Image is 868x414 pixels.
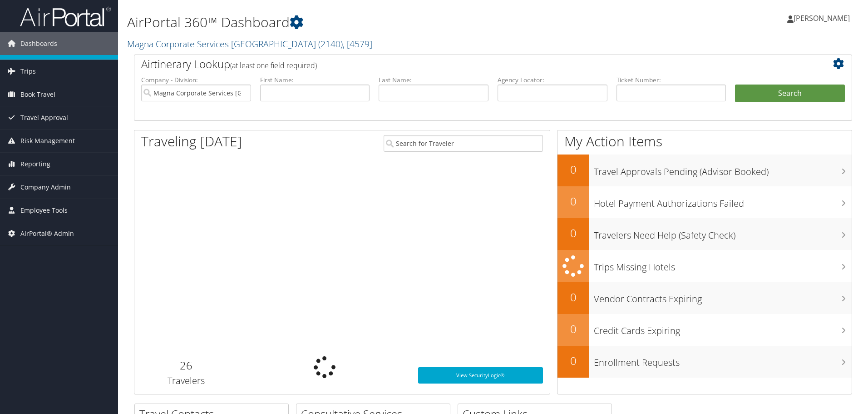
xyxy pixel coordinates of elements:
h2: 26 [141,358,232,373]
label: Company - Division: [141,75,251,85]
label: Ticket Number: [616,75,726,85]
h3: Trips Missing Hotels [594,256,852,274]
h2: 0 [557,353,589,369]
a: [PERSON_NAME] [787,5,859,32]
h2: 0 [557,162,589,177]
h2: 0 [557,321,589,337]
a: 0Hotel Payment Authorizations Failed [557,186,852,218]
a: 0Credit Cards Expiring [557,314,852,346]
a: 0Travelers Need Help (Safety Check) [557,218,852,250]
h3: Vendor Contracts Expiring [594,288,852,305]
label: Last Name: [379,75,488,85]
input: Search for Traveler [384,135,543,152]
h3: Credit Cards Expiring [594,320,852,337]
a: View SecurityLogic® [418,367,543,384]
span: (at least one field required) [230,60,317,70]
label: Agency Locator: [498,75,607,85]
span: ( 2140 ) [318,38,343,50]
h1: AirPortal 360™ Dashboard [127,13,615,32]
label: First Name: [260,75,370,85]
h1: Traveling [DATE] [141,132,242,151]
h1: My Action Items [557,132,852,151]
h2: 0 [557,225,589,241]
span: Company Admin [20,176,71,199]
h2: 0 [557,289,589,305]
h3: Travelers Need Help (Safety Check) [594,224,852,242]
a: Magna Corporate Services [GEOGRAPHIC_DATA] [127,38,372,50]
span: Dashboards [20,32,57,55]
span: , [ 4579 ] [343,38,372,50]
a: Trips Missing Hotels [557,250,852,282]
a: 0Enrollment Requests [557,346,852,378]
img: airportal-logo.png [20,6,111,27]
span: Trips [20,60,36,83]
a: 0Travel Approvals Pending (Advisor Booked) [557,155,852,186]
h2: Airtinerary Lookup [141,56,785,72]
h3: Travel Approvals Pending (Advisor Booked) [594,161,852,178]
h2: 0 [557,194,589,209]
span: Reporting [20,153,50,175]
span: Employee Tools [20,199,68,222]
h3: Enrollment Requests [594,352,852,369]
span: Book Travel [20,83,55,106]
span: Risk Management [20,130,75,152]
h3: Travelers [141,374,232,387]
button: Search [735,85,845,103]
a: 0Vendor Contracts Expiring [557,282,852,314]
h3: Hotel Payment Authorizations Failed [594,193,852,210]
span: [PERSON_NAME] [794,13,850,23]
span: AirPortal® Admin [20,222,74,245]
span: Travel Approval [20,106,68,129]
